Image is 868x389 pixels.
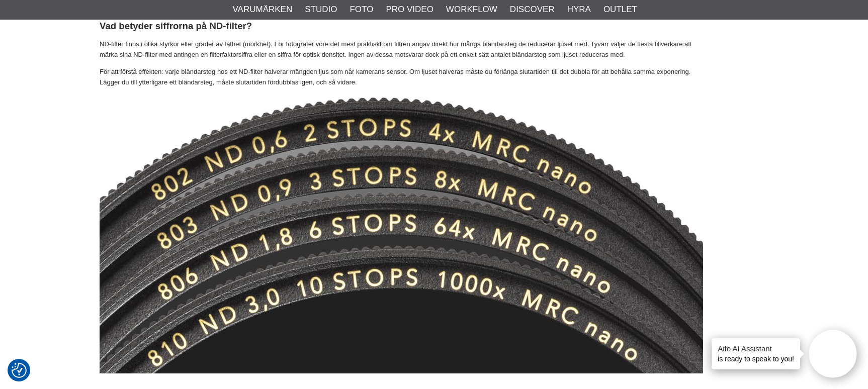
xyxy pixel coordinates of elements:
h4: Aifo AI Assistant [718,343,794,354]
img: Revisit consent button [12,363,27,378]
p: ND-filter finns i olika styrkor eller grader av täthet (mörkhet). För fotografer vore det mest pr... [100,39,703,60]
img: ND filter - Guide and information [100,97,703,373]
div: is ready to speak to you! [712,338,800,369]
a: Outlet [603,3,637,16]
a: Discover [510,3,555,16]
button: Samtyckesinställningar [12,361,27,379]
a: Foto [350,3,373,16]
a: Pro Video [386,3,433,16]
a: Studio [305,3,337,16]
h3: Vad betyder siffrorna på ND-filter? [100,20,703,33]
p: För att förstå effekten: varje bländarsteg hos ett ND-filter halverar mängden ljus som når kamera... [100,67,703,88]
a: Hyra [567,3,591,16]
a: Workflow [446,3,497,16]
a: Varumärken [233,3,293,16]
